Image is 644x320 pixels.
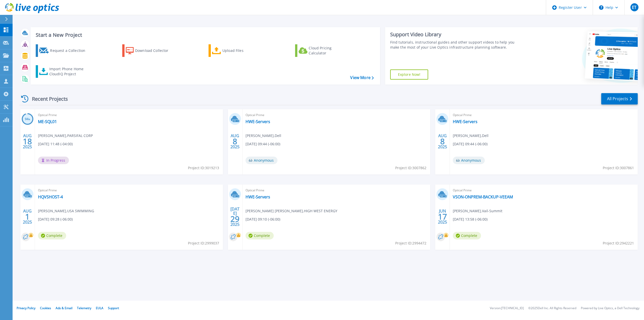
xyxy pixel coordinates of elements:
[453,157,485,164] span: Anonymous
[38,133,93,138] span: [PERSON_NAME] , PARSIFAL CORP
[246,217,280,222] span: [DATE] 09:10 (-06:00)
[38,208,94,214] span: [PERSON_NAME] , USA SWIMMING
[38,141,73,147] span: [DATE] 11:48 (-04:00)
[632,5,636,9] span: ET
[246,119,270,124] a: HWE-Servers
[23,139,32,144] span: 18
[188,165,219,171] span: Project ID: 3019213
[17,306,35,310] a: Privacy Policy
[453,112,635,118] span: Optical Prime
[23,207,32,226] div: AUG 2025
[528,307,576,310] li: © 2025 Dell Inc. All Rights Reserved
[438,207,447,226] div: JUN 2025
[390,69,428,80] a: Explore Now!
[581,307,639,310] li: Powered by Live Optics, a Dell Technology
[246,194,270,199] a: HWE-Servers
[222,46,263,56] div: Upload Files
[36,32,374,38] h3: Start a New Project
[77,306,91,310] a: Telemetry
[19,93,75,105] div: Recent Projects
[230,217,239,221] span: 29
[38,157,69,164] span: In Progress
[453,188,635,193] span: Optical Prime
[56,306,72,310] a: Ads & Email
[40,306,51,310] a: Cookies
[453,194,513,199] a: VSON-ONPREM-BACKUP-VEEAM
[395,165,426,171] span: Project ID: 3007862
[230,207,240,226] div: [DATE] 2025
[25,215,30,219] span: 1
[601,93,638,104] a: All Projects
[246,157,277,164] span: Anonymous
[438,132,447,151] div: AUG 2025
[603,165,634,171] span: Project ID: 3007861
[188,240,219,246] span: Project ID: 2999037
[23,132,32,151] div: AUG 2025
[295,44,351,57] a: Cloud Pricing Calculator
[38,119,57,124] a: ME-SQL01
[246,208,337,214] span: [PERSON_NAME] [PERSON_NAME] , HIGH WEST ENERGY
[438,215,447,219] span: 17
[395,240,426,246] span: Project ID: 2994472
[233,139,237,144] span: 8
[96,306,103,310] a: EULA
[122,44,178,57] a: Download Collector
[440,139,445,144] span: 8
[209,44,265,57] a: Upload Files
[49,66,89,77] div: Import Phone Home CloudIQ Project
[490,307,524,310] li: Version: [TECHNICAL_ID]
[22,116,33,122] h3: 94
[453,119,477,124] a: HWE-Servers
[603,240,634,246] span: Project ID: 2942221
[108,306,119,310] a: Support
[453,208,502,214] span: [PERSON_NAME] , Vail-Summit
[390,40,521,50] div: Find tutorials, instructional guides and other support videos to help you make the most of your L...
[38,232,66,239] span: Complete
[246,141,280,147] span: [DATE] 09:44 (-06:00)
[246,188,427,193] span: Optical Prime
[135,46,175,56] div: Download Collector
[38,217,73,222] span: [DATE] 09:28 (-06:00)
[38,194,63,199] a: HQVSHOST-4
[246,232,274,239] span: Complete
[38,112,220,118] span: Optical Prime
[453,133,489,138] span: [PERSON_NAME] , Dell
[36,44,92,57] a: Request a Collection
[453,141,488,147] span: [DATE] 09:44 (-06:00)
[453,217,488,222] span: [DATE] 13:58 (-06:00)
[309,46,349,56] div: Cloud Pricing Calculator
[28,118,30,121] span: %
[38,188,220,193] span: Optical Prime
[230,132,240,151] div: AUG 2025
[350,75,374,80] a: View More
[50,46,90,56] div: Request a Collection
[246,133,281,138] span: [PERSON_NAME] , Dell
[390,31,521,38] div: Support Video Library
[453,232,481,239] span: Complete
[246,112,427,118] span: Optical Prime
